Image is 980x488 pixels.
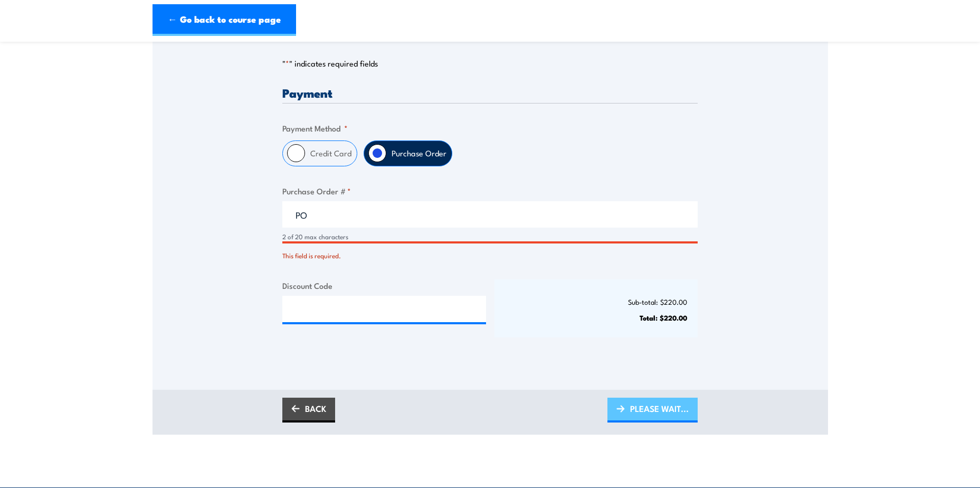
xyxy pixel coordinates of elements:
p: Sub-total: $220.00 [505,298,688,306]
p: " " indicates required fields [282,58,698,69]
span: PLEASE WAIT... [630,395,689,423]
legend: Payment Method [282,122,348,134]
h3: Payment [282,87,698,99]
div: 2 of 20 max characters [282,232,698,242]
a: BACK [282,398,335,423]
a: PLEASE WAIT... [607,398,698,423]
label: Purchase Order # [282,185,698,197]
label: Credit Card [305,141,357,166]
a: ← Go back to course page [153,4,296,36]
div: This field is required. [282,246,698,261]
label: Discount Code [282,279,486,292]
label: Purchase Order [386,141,452,166]
strong: Total: $220.00 [640,312,687,323]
